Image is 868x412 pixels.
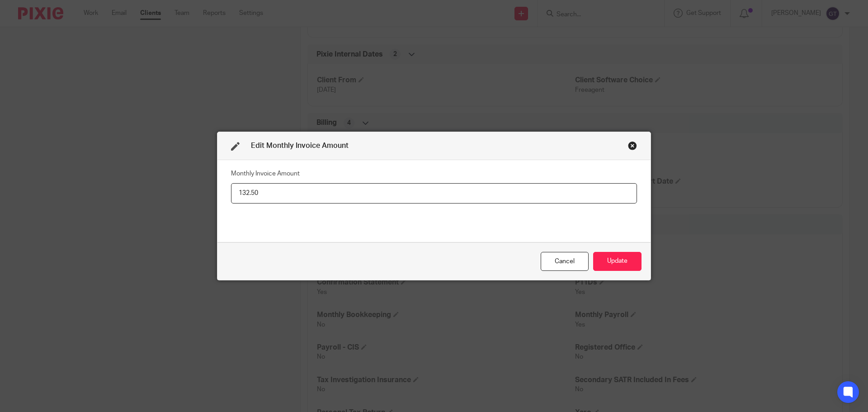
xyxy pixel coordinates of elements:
div: Close this dialog window [541,252,589,271]
label: Monthly Invoice Amount [231,169,300,178]
span: Edit Monthly Invoice Amount [251,142,349,149]
input: Monthly Invoice Amount [231,183,637,204]
button: Update [593,252,642,271]
div: Close this dialog window [628,141,637,150]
